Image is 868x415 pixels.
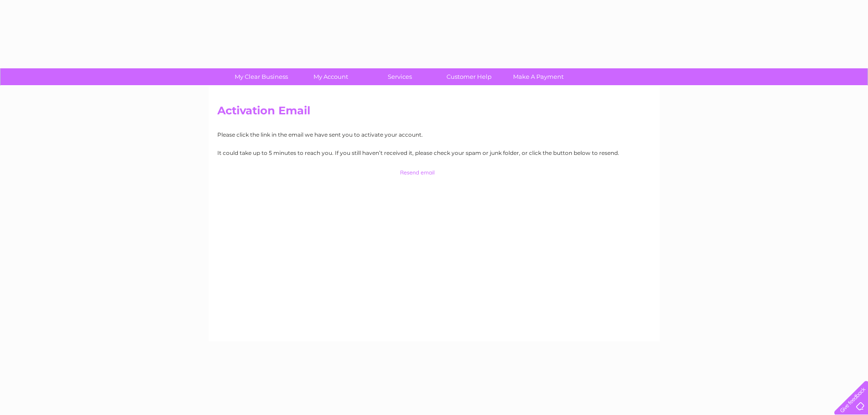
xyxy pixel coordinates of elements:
a: My Account [293,68,368,85]
a: Services [362,68,437,85]
a: Make A Payment [501,68,576,85]
p: It could take up to 5 minutes to reach you. If you still haven’t received it, please check your s... [217,149,651,157]
a: Customer Help [431,68,507,85]
h2: Activation Email [217,104,651,122]
p: Please click the link in the email we have sent you to activate your account. [217,130,651,139]
a: My Clear Business [224,68,299,85]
